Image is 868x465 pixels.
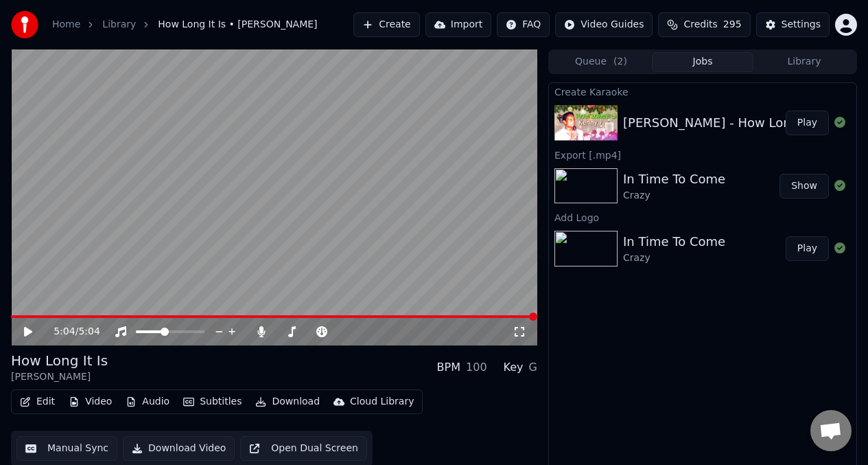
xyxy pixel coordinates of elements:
[240,436,367,461] button: Open Dual Screen
[437,359,460,376] div: BPM
[613,55,627,69] span: ( 2 )
[11,351,108,370] div: How Long It Is
[786,111,829,135] button: Play
[753,52,855,72] button: Library
[723,18,742,32] span: 295
[779,174,829,199] button: Show
[158,18,317,32] span: How Long It Is • [PERSON_NAME]
[16,436,117,461] button: Manual Sync
[102,18,136,32] a: Library
[63,392,117,411] button: Video
[11,370,108,384] div: [PERSON_NAME]
[810,410,852,451] a: Open chat
[54,325,86,339] div: /
[549,209,856,225] div: Add Logo
[549,83,856,100] div: Create Karaoke
[353,12,420,37] button: Create
[623,251,725,265] div: Crazy
[350,395,414,409] div: Cloud Library
[623,232,725,251] div: In Time To Come
[529,359,537,376] div: G
[120,392,175,411] button: Audio
[623,170,725,189] div: In Time To Come
[756,12,830,37] button: Settings
[504,359,524,376] div: Key
[178,392,247,411] button: Subtitles
[623,113,825,133] div: [PERSON_NAME] - How Long It Is
[782,18,821,32] div: Settings
[250,392,325,411] button: Download
[658,12,750,37] button: Credits295
[549,146,856,163] div: Export [.mp4]
[555,12,653,37] button: Video Guides
[550,52,652,72] button: Queue
[786,236,829,261] button: Play
[425,12,491,37] button: Import
[54,325,75,339] span: 5:04
[623,189,725,203] div: Crazy
[466,359,487,376] div: 100
[123,436,235,461] button: Download Video
[14,392,60,411] button: Edit
[683,18,717,32] span: Credits
[78,325,99,339] span: 5:04
[52,18,318,32] nav: breadcrumb
[497,12,550,37] button: FAQ
[52,18,80,32] a: Home
[11,11,38,38] img: youka
[652,52,753,72] button: Jobs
